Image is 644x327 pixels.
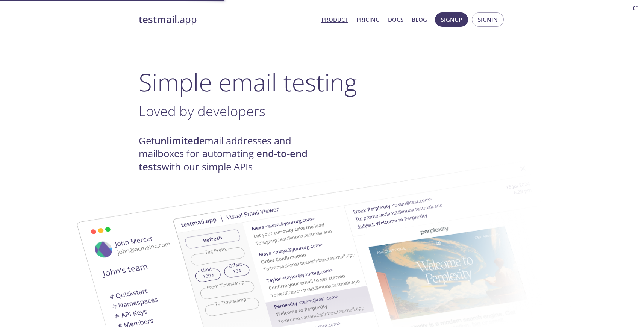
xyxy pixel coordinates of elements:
[155,134,199,147] strong: unlimited
[139,135,322,173] h4: Get email addresses and mailboxes for automating with our simple APIs
[441,15,462,24] span: Signup
[472,12,504,27] button: Signin
[139,147,308,173] strong: end-to-end tests
[321,15,348,24] a: Product
[139,13,315,26] a: testmail.app
[478,15,498,24] span: Signin
[139,68,506,97] h1: Simple email testing
[435,12,468,27] button: Signup
[139,13,177,26] strong: testmail
[139,101,265,120] span: Loved by developers
[412,15,427,24] a: Blog
[388,15,403,24] a: Docs
[356,15,380,24] a: Pricing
